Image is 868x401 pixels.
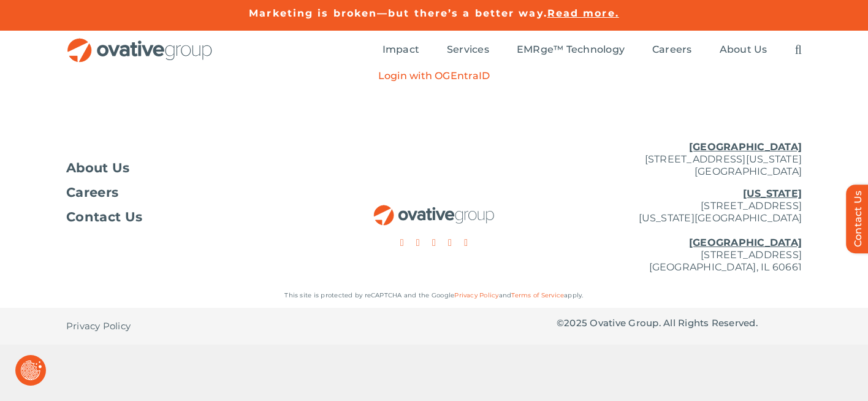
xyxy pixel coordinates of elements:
[720,44,767,56] span: About Us
[66,162,311,223] nav: Footer Menu
[557,188,802,273] p: [STREET_ADDRESS] [US_STATE][GEOGRAPHIC_DATA] [STREET_ADDRESS] [GEOGRAPHIC_DATA], IL 60661
[432,238,436,248] a: instagram
[15,355,46,386] button: Revoke Icon
[689,237,802,248] u: [GEOGRAPHIC_DATA]
[66,289,802,302] p: This site is protected by reCAPTCHA and the Google and apply.
[652,44,692,57] a: Careers
[795,44,802,57] a: Search
[743,188,802,199] u: [US_STATE]
[448,238,452,248] a: youtube
[547,7,619,19] a: Read more.
[383,44,419,57] a: Impact
[464,238,468,248] a: linkedin
[454,291,498,299] a: Privacy Policy
[66,162,311,174] a: About Us
[66,37,213,48] a: OG_Full_horizontal_RGB
[383,31,802,70] nav: Menu
[400,238,404,248] a: facebook
[66,320,131,332] span: Privacy Policy
[66,186,311,199] a: Careers
[66,162,130,174] span: About Us
[66,308,131,345] a: Privacy Policy
[689,141,802,153] u: [GEOGRAPHIC_DATA]
[373,204,495,215] a: OG_Full_horizontal_RGB
[66,308,311,345] nav: Footer - Privacy Policy
[652,44,692,56] span: Careers
[66,186,118,199] span: Careers
[383,44,419,56] span: Impact
[378,70,490,82] a: Login with OGEntraID
[517,44,625,56] span: EMRge™ Technology
[557,141,802,178] p: [STREET_ADDRESS][US_STATE] [GEOGRAPHIC_DATA]
[416,238,420,248] a: twitter
[447,44,489,56] span: Services
[720,44,767,57] a: About Us
[557,317,802,329] p: © Ovative Group. All Rights Reserved.
[517,44,625,57] a: EMRge™ Technology
[564,317,587,329] span: 2025
[511,291,564,299] a: Terms of Service
[447,44,489,57] a: Services
[249,7,547,19] a: Marketing is broken—but there’s a better way.
[66,211,311,223] a: Contact Us
[66,211,142,223] span: Contact Us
